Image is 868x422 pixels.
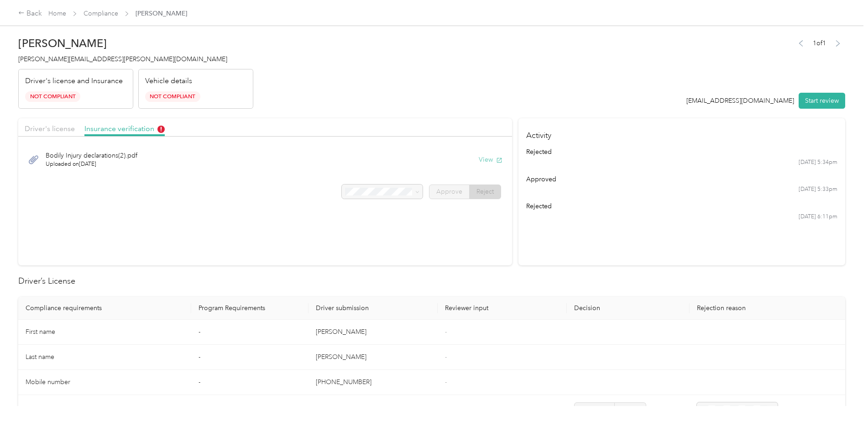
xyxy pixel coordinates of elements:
[18,370,191,395] td: Mobile number
[46,151,137,160] span: Bodily Injury declarations(2).pdf
[46,160,137,169] span: Uploaded on [DATE]
[26,378,70,386] span: Mobile number
[817,371,868,422] iframe: Everlance-gr Chat Button Frame
[84,124,165,133] span: Insurance verification
[526,174,837,184] div: approved
[567,297,690,320] th: Decision
[309,370,438,395] td: [PHONE_NUMBER]
[25,76,123,87] p: Driver's license and Insurance
[26,406,102,413] span: Driver License expiration *
[18,55,227,63] span: [PERSON_NAME][EMAIL_ADDRESS][PERSON_NAME][DOMAIN_NAME]
[309,320,438,345] td: [PERSON_NAME]
[18,37,253,50] h2: [PERSON_NAME]
[145,76,192,87] p: Vehicle details
[476,188,494,195] span: Reject
[191,320,309,345] td: -
[799,93,845,109] button: Start review
[445,406,447,413] span: -
[799,158,837,167] time: [DATE] 5:34pm
[26,353,54,361] span: Last name
[436,188,462,195] span: Approve
[526,201,837,211] div: rejected
[136,9,187,18] span: [PERSON_NAME]
[309,297,438,320] th: Driver submission
[18,297,191,320] th: Compliance requirements
[479,155,502,164] button: View
[813,38,826,48] span: 1 of 1
[84,10,118,17] a: Compliance
[26,328,55,336] span: First name
[799,185,837,194] time: [DATE] 5:33pm
[18,275,845,287] h2: Driver’s License
[799,213,837,221] time: [DATE] 6:11pm
[686,96,794,105] div: [EMAIL_ADDRESS][DOMAIN_NAME]
[445,353,447,361] span: -
[309,345,438,370] td: [PERSON_NAME]
[18,345,191,370] td: Last name
[518,118,845,147] h4: Activity
[25,91,80,102] span: Not Compliant
[526,147,837,157] div: rejected
[25,124,75,133] span: Driver's license
[438,297,567,320] th: Reviewer input
[622,406,639,413] span: Reject
[145,91,200,102] span: Not Compliant
[48,10,66,17] a: Home
[18,320,191,345] td: First name
[690,297,845,320] th: Rejection reason
[191,345,309,370] td: -
[581,406,607,413] span: Approve
[191,370,309,395] td: -
[191,297,309,320] th: Program Requirements
[18,8,42,19] div: Back
[445,378,447,386] span: -
[445,328,447,336] span: -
